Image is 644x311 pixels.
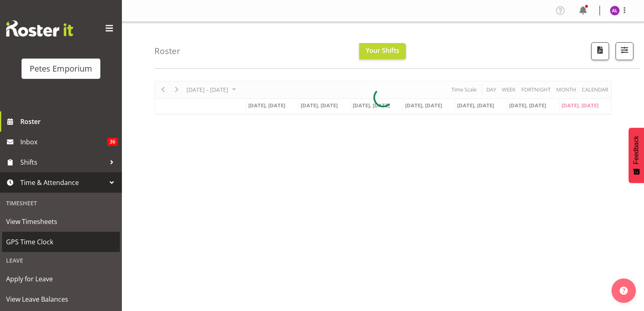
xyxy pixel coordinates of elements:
span: 36 [107,138,118,146]
img: help-xxl-2.png [620,287,628,295]
span: Feedback [633,136,640,164]
span: Shifts [20,156,106,168]
span: Roster [20,115,118,128]
span: Time & Attendance [20,176,106,189]
span: Inbox [20,136,107,148]
button: Your Shifts [359,43,406,59]
button: Feedback - Show survey [629,128,644,183]
span: Apply for Leave [6,273,116,285]
div: Timesheet [2,195,120,211]
span: GPS Time Clock [6,236,116,248]
button: Filter Shifts [616,42,633,60]
a: GPS Time Clock [2,232,120,252]
a: View Leave Balances [2,289,120,309]
span: View Leave Balances [6,293,116,305]
div: Petes Emporium [30,63,92,75]
a: Apply for Leave [2,269,120,289]
button: Download a PDF of the roster according to the set date range. [591,42,609,60]
h4: Roster [154,46,180,56]
img: Rosterit website logo [6,20,73,37]
a: View Timesheets [2,211,120,232]
span: View Timesheets [6,215,116,228]
span: Your Shifts [366,46,399,55]
div: Leave [2,252,120,269]
img: abigail-lane11345.jpg [610,6,620,15]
